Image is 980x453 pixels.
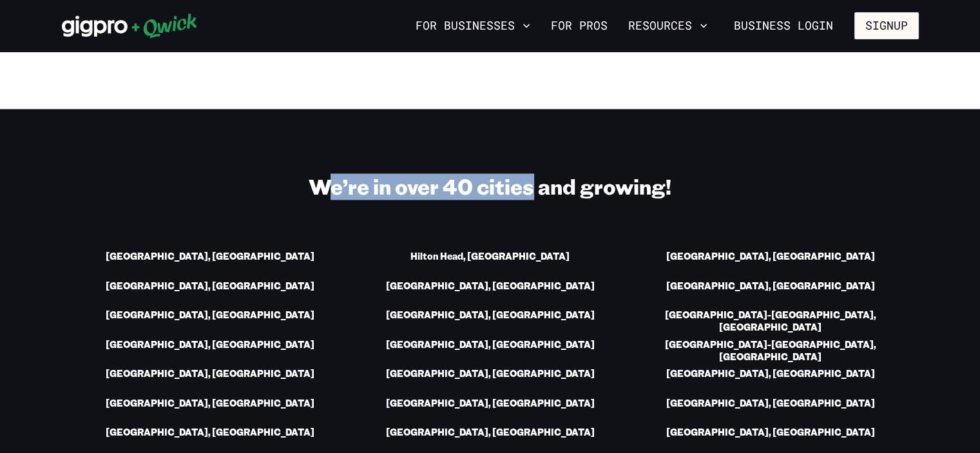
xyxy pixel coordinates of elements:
a: [GEOGRAPHIC_DATA]-[GEOGRAPHIC_DATA], [GEOGRAPHIC_DATA] [622,339,919,365]
a: [GEOGRAPHIC_DATA]-[GEOGRAPHIC_DATA], [GEOGRAPHIC_DATA] [622,309,919,335]
a: [GEOGRAPHIC_DATA], [GEOGRAPHIC_DATA] [386,427,595,440]
a: [GEOGRAPHIC_DATA], [GEOGRAPHIC_DATA] [386,309,595,323]
a: [GEOGRAPHIC_DATA], [GEOGRAPHIC_DATA] [106,427,314,440]
a: [GEOGRAPHIC_DATA], [GEOGRAPHIC_DATA] [106,309,314,323]
a: [GEOGRAPHIC_DATA], [GEOGRAPHIC_DATA] [106,280,314,294]
button: For Businesses [410,15,535,37]
h2: We’re in over 40 cities and growing! [62,173,919,199]
a: [GEOGRAPHIC_DATA], [GEOGRAPHIC_DATA] [106,339,314,352]
a: [GEOGRAPHIC_DATA], [GEOGRAPHIC_DATA] [106,251,314,264]
a: [GEOGRAPHIC_DATA], [GEOGRAPHIC_DATA] [106,398,314,411]
a: [GEOGRAPHIC_DATA], [GEOGRAPHIC_DATA] [386,339,595,352]
a: [GEOGRAPHIC_DATA], [GEOGRAPHIC_DATA] [386,280,595,294]
button: Signup [854,12,919,39]
a: Hilton Head, [GEOGRAPHIC_DATA] [410,251,570,264]
a: For Pros [546,15,613,37]
a: [GEOGRAPHIC_DATA], [GEOGRAPHIC_DATA] [666,368,875,381]
a: [GEOGRAPHIC_DATA], [GEOGRAPHIC_DATA] [386,368,595,381]
a: [GEOGRAPHIC_DATA], [GEOGRAPHIC_DATA] [666,280,875,294]
a: Business Login [723,12,844,39]
a: [GEOGRAPHIC_DATA], [GEOGRAPHIC_DATA] [386,398,595,411]
button: Resources [623,15,713,37]
a: [GEOGRAPHIC_DATA], [GEOGRAPHIC_DATA] [666,251,875,264]
a: [GEOGRAPHIC_DATA], [GEOGRAPHIC_DATA] [666,398,875,411]
a: [GEOGRAPHIC_DATA], [GEOGRAPHIC_DATA] [106,368,314,381]
a: [GEOGRAPHIC_DATA], [GEOGRAPHIC_DATA] [666,427,875,440]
